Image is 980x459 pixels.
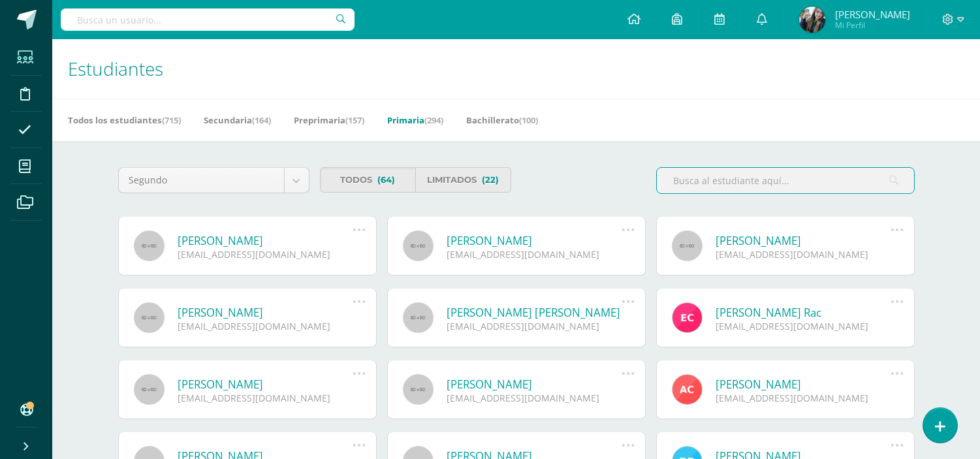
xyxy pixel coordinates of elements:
a: [PERSON_NAME] [716,233,891,248]
a: Segundo [119,168,309,193]
a: [PERSON_NAME] [178,233,353,248]
div: [EMAIL_ADDRESS][DOMAIN_NAME] [716,320,891,332]
span: Estudiantes [68,56,163,81]
div: [EMAIL_ADDRESS][DOMAIN_NAME] [447,392,622,404]
div: [EMAIL_ADDRESS][DOMAIN_NAME] [716,248,891,261]
span: (157) [345,114,364,126]
a: Bachillerato(100) [466,110,538,131]
a: [PERSON_NAME] [178,305,353,320]
span: (294) [424,114,443,126]
a: Primaria(294) [387,110,443,131]
div: [EMAIL_ADDRESS][DOMAIN_NAME] [178,392,353,404]
input: Busca al estudiante aquí... [657,168,914,193]
span: Segundo [129,168,274,193]
a: Todos(64) [320,167,416,193]
div: [EMAIL_ADDRESS][DOMAIN_NAME] [178,248,353,261]
a: [PERSON_NAME] [178,377,353,392]
a: Todos los estudiantes(715) [68,110,181,131]
span: (100) [519,114,538,126]
span: (64) [377,168,395,192]
div: [EMAIL_ADDRESS][DOMAIN_NAME] [716,392,891,404]
span: [PERSON_NAME] [835,8,910,21]
img: ab28650470f0b57cd31dd7e6cf45ec32.png [799,7,825,33]
a: Secundaria(164) [204,110,271,131]
a: [PERSON_NAME] [PERSON_NAME] [447,305,622,320]
a: Preprimaria(157) [294,110,364,131]
span: (164) [252,114,271,126]
span: (715) [162,114,181,126]
a: Limitados(22) [415,167,511,193]
span: Mi Perfil [835,20,910,31]
div: [EMAIL_ADDRESS][DOMAIN_NAME] [447,320,622,332]
div: [EMAIL_ADDRESS][DOMAIN_NAME] [447,248,622,261]
a: [PERSON_NAME] [447,233,622,248]
span: (22) [482,168,499,192]
input: Busca un usuario... [61,8,355,31]
div: [EMAIL_ADDRESS][DOMAIN_NAME] [178,320,353,332]
a: [PERSON_NAME] [716,377,891,392]
a: [PERSON_NAME] Rac [716,305,891,320]
a: [PERSON_NAME] [447,377,622,392]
